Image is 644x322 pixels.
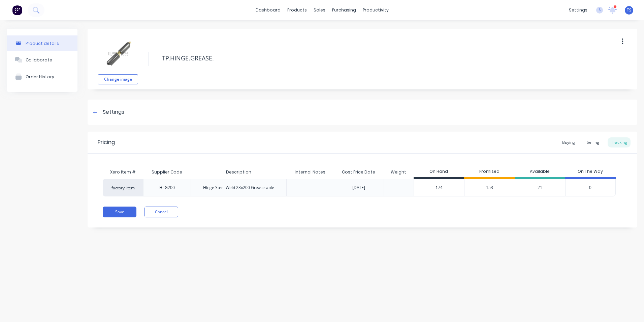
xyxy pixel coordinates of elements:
textarea: TP.HINGE.GREASE. [159,50,582,66]
div: Pricing [98,138,115,146]
div: fileChange image [98,34,138,84]
button: Cancel [144,207,178,217]
div: Order History [26,74,54,79]
div: Promised [464,165,515,179]
button: Change image [98,74,138,84]
div: Internal Notes [289,164,331,181]
div: Selling [583,137,603,147]
button: Save [103,207,136,217]
div: On Hand [414,165,464,179]
div: HI-G200 [159,185,175,191]
div: products [284,5,310,15]
div: Buying [559,137,578,147]
div: [DATE] [352,185,365,191]
img: Factory [12,5,22,15]
div: purchasing [329,5,359,15]
div: Weight [385,164,412,181]
div: Tracking [608,137,631,147]
div: 174 [414,179,464,196]
div: Available [515,165,565,179]
div: Xero Item # [103,165,143,179]
div: Hinge Steel Weld 23x200 Grease-able [203,185,274,191]
div: settings [566,5,591,15]
img: file [101,37,135,71]
button: Product details [7,35,77,51]
div: factory_item [103,179,143,196]
div: Supplier Code [146,164,188,181]
button: Order History [7,68,77,85]
div: On The Way [565,165,616,179]
div: Description [221,164,257,181]
div: Settings [103,108,124,116]
div: Cost Price Date [336,164,381,181]
div: sales [310,5,329,15]
div: 21 [515,179,565,196]
div: Collaborate [26,57,52,62]
div: productivity [359,5,392,15]
span: TS [627,7,632,13]
div: Product details [26,41,59,46]
button: Collaborate [7,51,77,68]
span: 0 [589,185,591,191]
a: dashboard [252,5,284,15]
span: 153 [486,185,493,191]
